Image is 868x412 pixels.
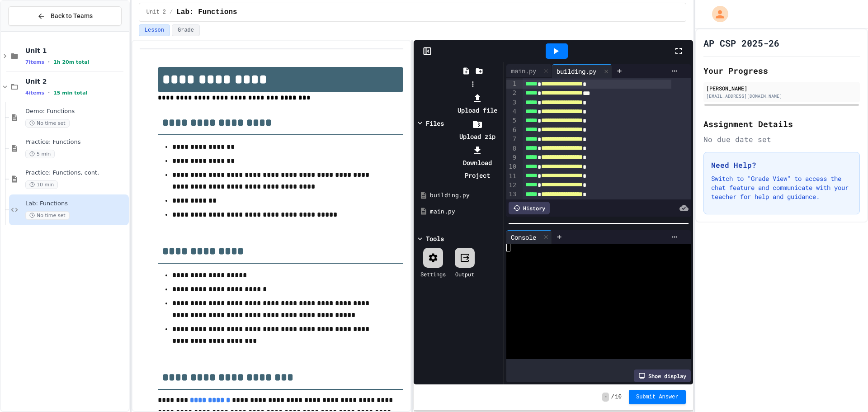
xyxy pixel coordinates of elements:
div: 6 [506,126,518,135]
span: Practice: Functions [25,138,127,146]
li: Upload zip [453,118,501,143]
span: 10 [615,393,622,401]
div: My Account [703,4,731,24]
div: building.py [552,64,612,78]
div: 7 [506,135,518,144]
div: 2 [506,89,518,98]
div: Console [506,232,541,242]
span: Lab: Functions [25,200,127,208]
div: main.py [506,66,541,76]
div: main.py [430,207,500,216]
h2: Your Progress [703,64,860,77]
div: building.py [552,66,601,76]
button: Back to Teams [8,6,122,26]
div: 5 [506,116,518,125]
div: 4 [506,107,518,116]
span: Back to Teams [51,11,93,21]
button: Lesson [139,24,170,36]
span: Unit 2 [25,77,127,85]
div: 1 [506,80,518,89]
span: 7 items [25,59,44,65]
div: Show display [634,369,691,382]
div: Files [426,118,444,128]
span: • [48,58,50,66]
p: Switch to "Grade View" to access the chat feature and communicate with your teacher for help and ... [711,174,852,201]
span: 1h 20m total [53,59,89,65]
li: Download Project [453,144,501,182]
div: [PERSON_NAME] [706,84,857,92]
div: No due date set [703,134,860,145]
div: [EMAIL_ADDRESS][DOMAIN_NAME] [706,93,857,99]
button: Submit Answer [629,390,686,404]
span: No time set [25,211,70,220]
div: 8 [506,144,518,153]
div: 12 [506,181,518,190]
span: Unit 1 [25,47,127,55]
span: Lab: Functions [176,7,237,18]
span: 15 min total [53,90,87,96]
span: 10 min [25,180,58,189]
span: Demo: Functions [25,108,127,115]
div: main.py [506,64,552,78]
button: Grade [172,24,200,36]
div: Output [455,270,474,278]
div: building.py [430,191,500,200]
div: 10 [506,162,518,171]
span: Unit 2 [146,9,166,16]
span: / [170,9,173,16]
div: Settings [420,270,446,278]
div: 13 [506,190,518,199]
span: Submit Answer [636,393,679,401]
div: 11 [506,172,518,181]
h1: AP CSP 2025-26 [703,37,779,49]
h3: Need Help? [711,160,852,170]
div: History [509,202,550,214]
div: Tools [426,234,444,243]
span: 5 min [25,150,55,158]
div: Console [506,230,552,244]
h2: Assignment Details [703,118,860,130]
div: 9 [506,153,518,162]
span: • [48,89,50,96]
span: 4 items [25,90,44,96]
li: Upload file [453,91,501,117]
span: No time set [25,119,70,128]
span: Practice: Functions, cont. [25,169,127,177]
div: 3 [506,98,518,107]
span: / [611,393,614,401]
span: - [602,393,609,402]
